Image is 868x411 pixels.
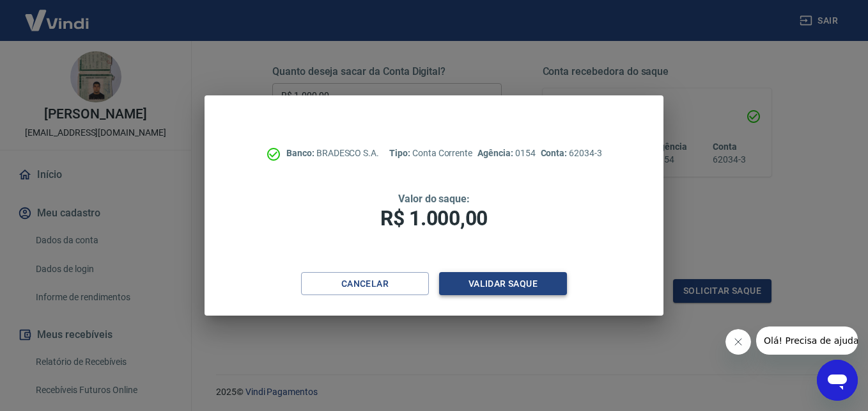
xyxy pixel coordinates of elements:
[389,148,412,158] span: Tipo:
[286,147,379,160] p: BRADESCO S.A.
[301,272,429,296] button: Cancelar
[398,193,470,205] span: Valor do saque:
[8,9,107,19] span: Olá! Precisa de ajuda?
[389,147,472,160] p: Conta Corrente
[725,329,751,355] iframe: Fechar mensagem
[541,148,570,158] span: Conta:
[756,326,858,355] iframe: Mensagem da empresa
[541,147,602,160] p: 62034-3
[477,148,515,158] span: Agência:
[380,206,488,230] span: R$ 1.000,00
[817,360,858,401] iframe: Botão para abrir a janela de mensagens
[286,148,316,158] span: Banco:
[439,272,567,296] button: Validar saque
[477,147,535,160] p: 0154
